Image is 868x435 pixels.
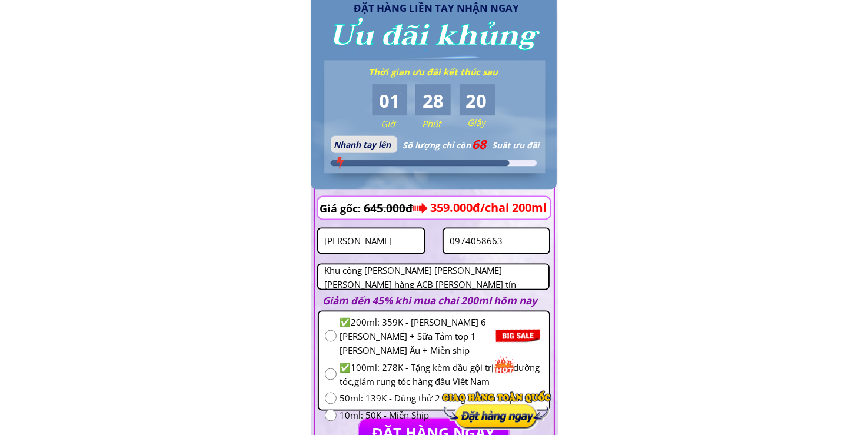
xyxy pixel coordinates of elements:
[320,200,365,217] h3: Giá gốc:
[340,360,543,388] span: ✅100ml: 278K - Tặng kèm dầu gội trị gàu,dưỡng tóc,giảm rụng tóc hàng đầu Việt Nam
[334,139,391,150] span: Nhanh tay lên
[321,229,421,253] input: Họ và Tên:
[330,13,537,59] h3: Ưu đãi khủng
[340,315,543,357] span: ✅200ml: 359K - [PERSON_NAME] 6 [PERSON_NAME] + Sữa Tắm top 1 [PERSON_NAME] Âu + Miễn ship
[323,293,570,308] h2: Giảm đến 45% khi mua chai 200ml hôm nay
[340,391,543,406] span: 50ml: 139K - Dùng thử 2 tháng + Miễn ship
[430,198,581,217] h3: 359.000đ/chai 200ml
[368,65,507,79] h3: Thời gian ưu đãi kết thúc sau
[403,140,539,151] span: Số lượng chỉ còn Suất ưu đãi
[340,409,543,423] span: 10ml: 50K - Miễn Ship
[447,229,547,253] input: Số điện thoại:
[364,197,427,220] h3: 645.000đ
[471,135,487,153] span: 68
[422,117,467,131] h3: Phút
[467,115,512,129] h3: Giây
[381,117,425,131] h3: Giờ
